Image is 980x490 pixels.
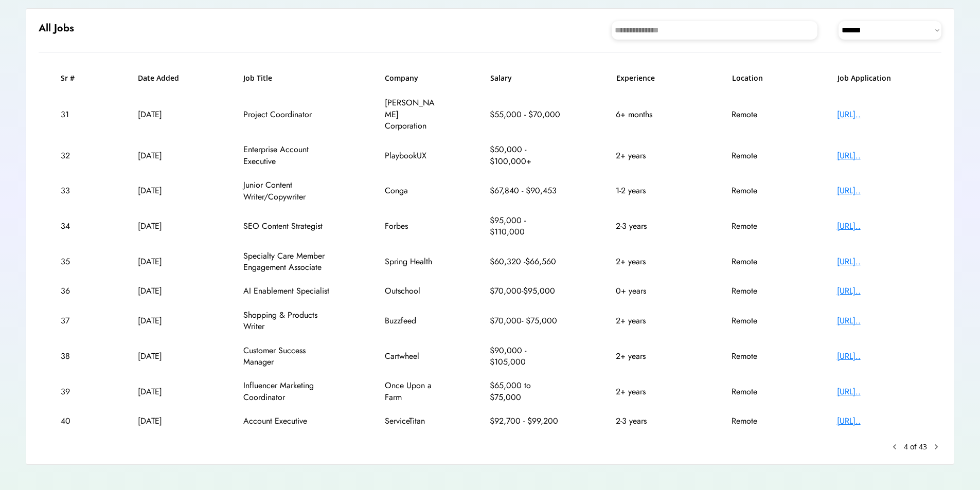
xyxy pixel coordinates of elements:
h6: Location [732,73,783,83]
div: [DATE] [138,386,189,397]
div: $55,000 - $70,000 [490,109,562,120]
h6: Date Added [138,73,189,83]
button: chevron_right [931,442,941,452]
div: PlaybookUX [385,150,436,161]
div: Outschool [385,285,436,297]
div: [DATE] [138,185,189,196]
div: Once Upon a Farm [385,380,436,403]
div: Remote [732,185,783,196]
div: [DATE] [138,315,189,326]
div: SEO Content Strategist [243,221,331,232]
button: keyboard_arrow_left [889,442,900,452]
h6: Sr # [61,73,84,83]
div: $60,320 -$66,560 [490,256,562,267]
div: [URL].. [837,315,919,326]
div: $67,840 - $90,453 [490,185,562,196]
div: [URL].. [837,386,919,397]
div: [DATE] [138,285,189,297]
div: 2+ years [616,386,678,397]
div: AI Enablement Specialist [243,285,331,297]
div: 34 [61,221,84,232]
div: [PERSON_NAME] Corporation [385,97,436,132]
div: 40 [61,415,84,427]
div: [DATE] [138,256,189,267]
div: Cartwheel [385,351,436,362]
div: [DATE] [138,109,189,120]
div: $50,000 - $100,000+ [490,144,562,167]
div: Customer Success Manager [243,345,331,368]
h6: Company [385,73,436,83]
div: Remote [732,285,783,297]
div: Conga [385,185,436,196]
div: Remote [732,415,783,427]
div: 31 [61,109,84,120]
div: Remote [732,109,783,120]
div: [URL].. [837,351,919,362]
div: Account Executive [243,415,331,427]
div: $70,000-$95,000 [490,285,562,297]
div: [DATE] [138,415,189,427]
div: 0+ years [616,285,678,297]
div: Spring Health [385,256,436,267]
h6: All Jobs [39,21,74,35]
div: Enterprise Account Executive [243,144,331,167]
div: [URL].. [837,109,919,120]
div: Remote [732,150,783,161]
div: 2+ years [616,315,678,326]
div: 36 [61,285,84,297]
div: Remote [732,315,783,326]
div: [DATE] [138,221,189,232]
div: 2+ years [616,150,678,161]
div: 37 [61,315,84,326]
div: 4 of 43 [904,442,927,452]
div: Junior Content Writer/Copywriter [243,179,331,203]
div: [URL].. [837,150,919,161]
div: Remote [732,256,783,267]
div: Shopping & Products Writer [243,310,331,333]
div: Buzzfeed [385,315,436,326]
div: [URL].. [837,285,919,297]
div: Specialty Care Member Engagement Associate [243,250,331,274]
div: 38 [61,351,84,362]
div: Remote [732,221,783,232]
div: Remote [732,386,783,397]
h6: Job Application [838,73,920,83]
h6: Job Title [243,73,272,83]
div: 2+ years [616,351,678,362]
div: 33 [61,185,84,196]
div: Remote [732,351,783,362]
div: [URL].. [837,415,919,427]
h6: Salary [490,73,562,83]
div: [URL].. [837,256,919,267]
div: 32 [61,150,84,161]
div: [URL].. [837,221,919,232]
div: Project Coordinator [243,109,331,120]
div: $65,000 to $75,000 [490,380,562,403]
div: $92,700 - $99,200 [490,415,562,427]
div: 39 [61,386,84,397]
h6: Experience [616,73,678,83]
div: 2+ years [616,256,678,267]
div: [DATE] [138,351,189,362]
div: $95,000 - $110,000 [490,215,562,238]
div: 2-3 years [616,415,678,427]
div: 1-2 years [616,185,678,196]
div: $70,000- $75,000 [490,315,562,326]
div: 35 [61,256,84,267]
div: 2-3 years [616,221,678,232]
div: [URL].. [837,185,919,196]
div: 6+ months [616,109,678,120]
div: $90,000 - $105,000 [490,345,562,368]
div: Forbes [385,221,436,232]
div: Influencer Marketing Coordinator [243,380,331,403]
div: ServiceTitan [385,415,436,427]
div: [DATE] [138,150,189,161]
